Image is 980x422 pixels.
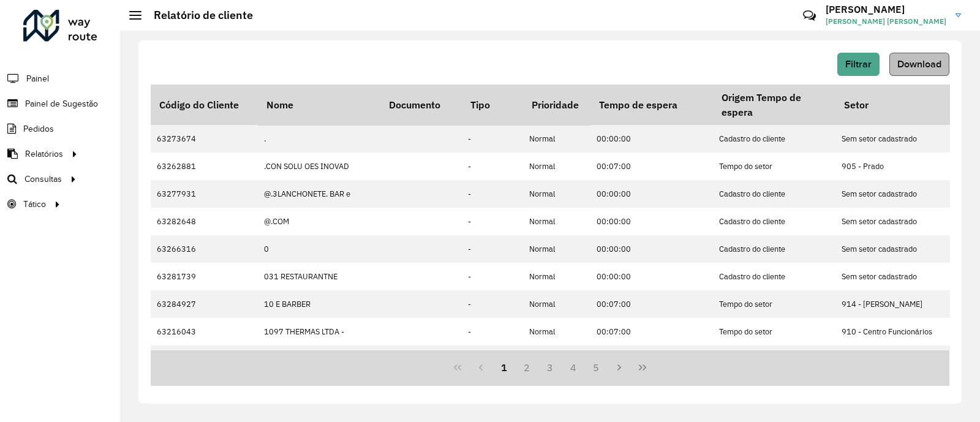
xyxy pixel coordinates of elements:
[462,208,523,235] td: -
[835,235,958,263] td: Sem setor cadastrado
[151,85,258,125] th: Código do Cliente
[380,345,462,373] td: 11663461000160
[538,356,562,379] button: 3
[151,125,258,153] td: 63273674
[151,290,258,318] td: 63284927
[258,180,380,208] td: @.3LANCHONETE. BAR e
[713,85,835,125] th: Origem Tempo de espera
[631,356,654,379] button: Last Page
[713,345,835,373] td: Cadastro do cliente
[151,180,258,208] td: 63277931
[258,125,380,153] td: .
[258,153,380,180] td: .CON SOLU OES INOVAD
[26,72,49,85] span: Painel
[835,85,958,125] th: Setor
[23,198,46,211] span: Tático
[713,180,835,208] td: Cadastro do cliente
[25,97,98,110] span: Painel de Sugestão
[713,235,835,263] td: Cadastro do cliente
[151,235,258,263] td: 63266316
[258,318,380,345] td: 1097 THERMAS LTDA -
[796,2,823,29] a: Contato Rápido
[835,290,958,318] td: 914 - [PERSON_NAME]
[258,85,380,125] th: Nome
[835,208,958,235] td: Sem setor cadastrado
[462,318,523,345] td: -
[523,125,590,153] td: Normal
[462,235,523,263] td: -
[515,356,538,379] button: 2
[462,345,523,373] td: -
[523,345,590,373] td: Normal
[590,345,713,373] td: 00:00:00
[590,153,713,180] td: 00:07:00
[462,290,523,318] td: -
[590,208,713,235] td: 00:00:00
[380,85,462,125] th: Documento
[713,318,835,345] td: Tempo do setor
[258,345,380,373] td: 11.663.461 [PERSON_NAME]
[151,153,258,180] td: 63262881
[141,9,253,22] h2: Relatório de cliente
[590,290,713,318] td: 00:07:00
[835,345,958,373] td: Sem setor cadastrado
[523,318,590,345] td: Normal
[608,356,631,379] button: Next Page
[889,53,949,76] button: Download
[462,263,523,290] td: -
[713,125,835,153] td: Cadastro do cliente
[826,4,946,15] h3: [PERSON_NAME]
[835,125,958,153] td: Sem setor cadastrado
[590,318,713,345] td: 00:07:00
[835,263,958,290] td: Sem setor cadastrado
[590,180,713,208] td: 00:00:00
[523,180,590,208] td: Normal
[835,153,958,180] td: 905 - Prado
[462,153,523,180] td: -
[523,208,590,235] td: Normal
[826,16,946,27] span: [PERSON_NAME] [PERSON_NAME]
[585,356,608,379] button: 5
[590,263,713,290] td: 00:00:00
[24,173,62,186] span: Consultas
[492,356,516,379] button: 1
[713,153,835,180] td: Tempo do setor
[523,290,590,318] td: Normal
[837,53,880,76] button: Filtrar
[713,208,835,235] td: Cadastro do cliente
[258,208,380,235] td: @.COM
[25,148,63,160] span: Relatórios
[258,235,380,263] td: 0
[151,345,258,373] td: 63201400
[835,180,958,208] td: Sem setor cadastrado
[713,263,835,290] td: Cadastro do cliente
[835,318,958,345] td: 910 - Centro Funcionários
[462,85,523,125] th: Tipo
[590,235,713,263] td: 00:00:00
[562,356,585,379] button: 4
[258,290,380,318] td: 10 E BARBER
[523,153,590,180] td: Normal
[590,85,713,125] th: Tempo de espera
[462,180,523,208] td: -
[523,235,590,263] td: Normal
[523,85,590,125] th: Prioridade
[845,59,872,69] span: Filtrar
[151,208,258,235] td: 63282648
[23,122,54,135] span: Pedidos
[523,263,590,290] td: Normal
[258,263,380,290] td: 031 RESTAURANTNE
[151,318,258,345] td: 63216043
[462,125,523,153] td: -
[590,125,713,153] td: 00:00:00
[897,59,941,69] span: Download
[151,263,258,290] td: 63281739
[713,290,835,318] td: Tempo do setor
